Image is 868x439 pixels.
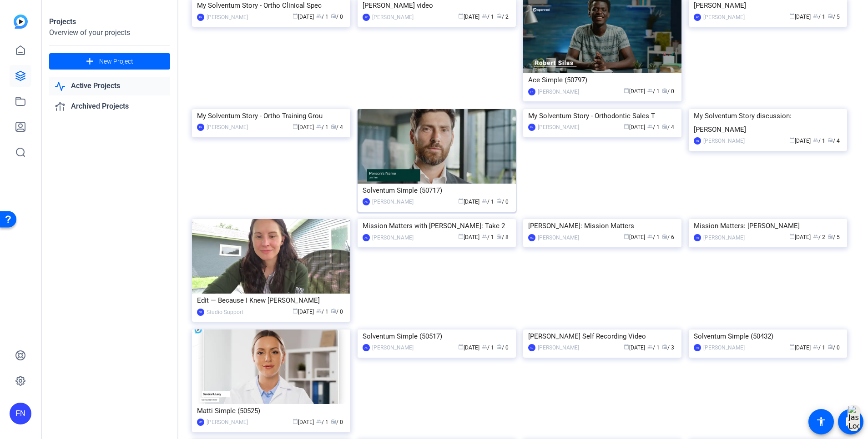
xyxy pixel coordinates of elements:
[207,123,248,132] div: [PERSON_NAME]
[828,13,833,19] span: radio
[647,344,653,349] span: group
[316,419,322,424] span: group
[813,344,818,349] span: group
[293,124,298,129] span: calendar_today
[662,234,674,240] span: / 6
[331,14,343,20] span: / 0
[496,344,502,349] span: radio
[496,199,509,205] span: / 0
[662,124,667,129] span: radio
[496,234,509,240] span: / 8
[828,344,840,351] span: / 0
[372,13,414,22] div: [PERSON_NAME]
[528,219,676,233] div: [PERSON_NAME]: Mission Matters
[207,418,248,427] div: [PERSON_NAME]
[331,124,336,129] span: radio
[694,329,842,343] div: Solventum Simple (50432)
[624,344,645,351] span: [DATE]
[316,419,328,425] span: / 1
[528,344,535,351] div: AC
[293,419,314,425] span: [DATE]
[49,53,170,70] button: New Project
[293,14,314,20] span: [DATE]
[789,344,795,349] span: calendar_today
[528,109,676,123] div: My Solventum Story - Orthodontic Sales T
[813,137,818,143] span: group
[197,14,204,21] div: FN
[789,138,811,144] span: [DATE]
[624,88,629,93] span: calendar_today
[813,234,825,240] span: / 2
[482,344,494,351] span: / 1
[647,234,653,239] span: group
[293,124,314,130] span: [DATE]
[458,14,479,20] span: [DATE]
[647,88,653,93] span: group
[458,13,464,19] span: calendar_today
[458,344,479,351] span: [DATE]
[624,88,645,95] span: [DATE]
[845,416,856,427] mat-icon: message
[828,234,840,240] span: / 5
[813,344,825,351] span: / 1
[662,88,667,93] span: radio
[293,309,314,315] span: [DATE]
[789,137,795,143] span: calendar_today
[624,124,645,130] span: [DATE]
[363,184,511,197] div: Solventum Simple (50717)
[197,419,204,426] div: MC
[662,344,674,351] span: / 3
[662,124,674,130] span: / 4
[316,308,322,314] span: group
[363,329,511,343] div: Solventum Simple (50517)
[813,138,825,144] span: / 1
[482,13,487,19] span: group
[363,344,370,351] div: AC
[363,198,370,205] div: AC
[372,197,414,206] div: [PERSON_NAME]
[197,109,345,123] div: My Solventum Story - Ortho Training Grou
[14,15,28,29] img: blue-gradient.svg
[528,88,535,95] div: FN
[538,343,579,352] div: [PERSON_NAME]
[197,124,204,131] div: FN
[789,234,811,240] span: [DATE]
[694,14,701,21] div: AC
[694,234,701,241] div: FN
[624,234,645,240] span: [DATE]
[528,73,676,87] div: Ace Simple (50797)
[662,344,667,349] span: radio
[813,14,825,20] span: / 1
[703,233,745,242] div: [PERSON_NAME]
[331,13,336,19] span: radio
[363,234,370,241] div: AC
[207,13,248,22] div: [PERSON_NAME]
[197,294,345,307] div: Edit — Because I Knew [PERSON_NAME]
[363,14,370,21] div: AC
[816,416,827,427] mat-icon: accessibility
[647,344,660,351] span: / 1
[813,234,818,239] span: group
[316,14,328,20] span: / 1
[363,219,511,233] div: Mission Matters with [PERSON_NAME]: Take 2
[316,124,328,130] span: / 1
[647,124,660,130] span: / 1
[293,13,298,19] span: calendar_today
[662,88,674,95] span: / 0
[662,234,667,239] span: radio
[458,199,479,205] span: [DATE]
[482,14,494,20] span: / 1
[316,309,328,315] span: / 1
[624,234,629,239] span: calendar_today
[482,199,494,205] span: / 1
[538,87,579,96] div: [PERSON_NAME]
[458,234,464,239] span: calendar_today
[828,137,833,143] span: radio
[49,97,170,116] a: Archived Projects
[458,234,479,240] span: [DATE]
[703,136,745,145] div: [PERSON_NAME]
[331,419,343,425] span: / 0
[99,57,133,66] span: New Project
[197,404,345,418] div: Matti Simple (50525)
[703,343,745,352] div: [PERSON_NAME]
